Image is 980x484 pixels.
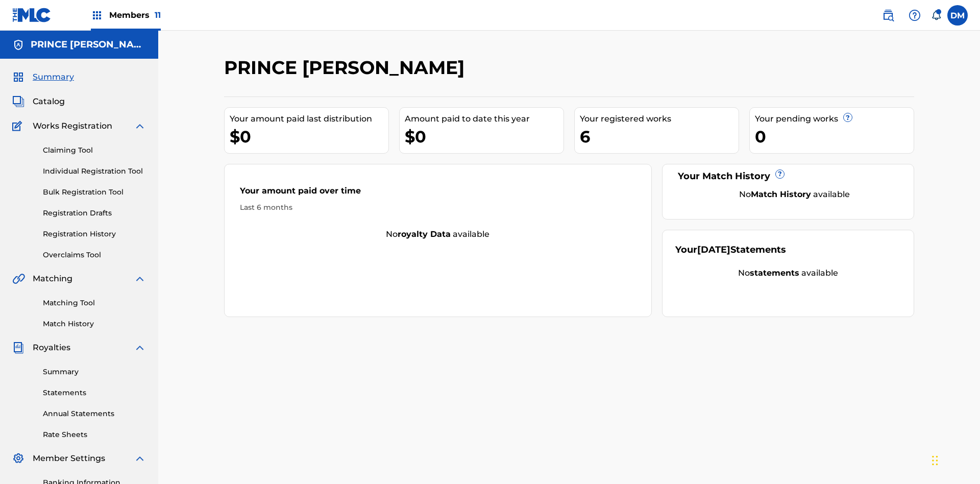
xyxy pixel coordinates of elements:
img: Works Registration [12,120,26,132]
a: Public Search [878,5,898,26]
a: Individual Registration Tool [43,166,146,177]
div: $0 [405,125,563,148]
img: expand [134,273,146,285]
img: expand [134,452,146,465]
strong: Match History [751,189,811,199]
div: Your pending works [755,113,914,125]
a: Registration History [43,229,146,239]
a: Match History [43,319,146,329]
h2: PRINCE [PERSON_NAME] [224,56,470,79]
a: Overclaims Tool [43,250,146,260]
a: Summary [43,367,146,377]
span: Matching [33,273,72,285]
img: Member Settings [12,452,24,465]
a: Claiming Tool [43,145,146,156]
span: [DATE] [697,244,730,255]
img: Matching [12,273,25,285]
img: Summary [12,71,24,83]
div: Your amount paid over time [240,185,636,202]
div: Your Statements [675,243,786,257]
a: Annual Statements [43,408,146,419]
a: Registration Drafts [43,208,146,219]
strong: statements [750,268,799,278]
a: SummarySummary [12,71,74,83]
div: Your Match History [675,170,901,183]
img: MLC Logo [12,8,52,22]
div: Help [904,5,925,26]
span: Royalties [33,342,70,354]
div: $0 [230,125,388,148]
div: Drag [932,445,938,476]
span: Member Settings [33,452,105,465]
iframe: Chat Widget [929,435,980,484]
div: Amount paid to date this year [405,113,563,125]
img: expand [134,120,146,132]
div: Your registered works [580,113,739,125]
span: Summary [33,71,74,83]
div: User Menu [947,5,968,26]
img: expand [134,342,146,354]
div: No available [688,188,901,201]
img: Catalog [12,95,24,108]
span: 11 [155,10,161,20]
div: No available [675,267,901,279]
span: Catalog [33,95,65,108]
a: Bulk Registration Tool [43,187,146,198]
a: CatalogCatalog [12,95,65,108]
img: Top Rightsholders [91,9,103,21]
span: Members [109,9,161,21]
div: 0 [755,125,914,148]
strong: royalty data [398,229,451,239]
span: ? [844,113,852,122]
span: Works Registration [33,120,112,132]
a: Matching Tool [43,298,146,308]
img: Accounts [12,39,24,51]
h5: PRINCE MCTESTERSON [31,39,146,51]
span: ? [776,170,784,178]
img: search [882,9,894,21]
div: No available [225,228,651,240]
div: 6 [580,125,739,148]
a: Statements [43,388,146,398]
a: Rate Sheets [43,429,146,440]
div: Your amount paid last distribution [230,113,388,125]
img: help [909,9,921,21]
div: Notifications [931,10,941,20]
div: Last 6 months [240,202,636,213]
img: Royalties [12,342,24,354]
